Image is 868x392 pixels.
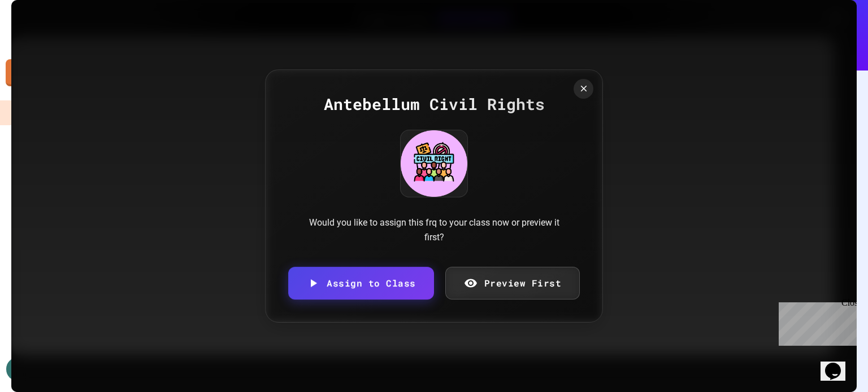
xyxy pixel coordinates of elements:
[821,347,857,381] iframe: chat widget
[445,267,580,299] a: Preview First
[288,93,580,116] div: Antebellum Civil Rights
[401,130,467,197] img: Antebellum Civil Rights
[5,5,78,72] div: Chat with us now!Close
[288,267,433,299] a: Assign to Class
[774,298,857,346] iframe: chat widget
[298,215,570,244] div: Would you like to assign this frq to your class now or preview it first?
